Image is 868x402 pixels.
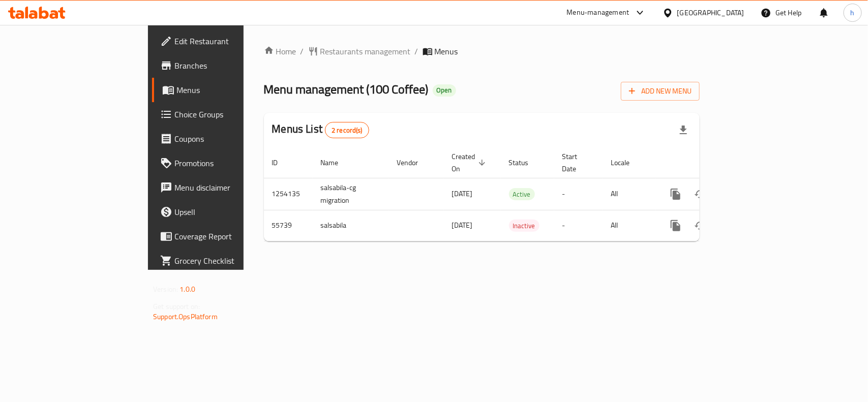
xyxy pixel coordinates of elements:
[688,182,712,206] button: Change Status
[664,213,688,238] button: more
[153,283,178,296] span: Version:
[603,210,655,241] td: All
[152,151,293,175] a: Promotions
[308,45,411,57] a: Restaurants management
[174,133,285,145] span: Coupons
[509,189,535,200] span: Active
[611,157,643,169] span: Locale
[688,213,712,238] button: Change Status
[452,219,473,232] span: [DATE]
[174,206,285,218] span: Upsell
[264,78,429,101] span: Menu management ( 100 Coffee )
[664,182,688,206] button: more
[677,7,744,18] div: [GEOGRAPHIC_DATA]
[621,82,700,101] button: Add New Menu
[152,200,293,224] a: Upsell
[851,7,855,18] span: h
[433,84,456,97] div: Open
[671,118,696,142] div: Export file
[435,45,458,57] span: Menus
[562,150,591,175] span: Start Date
[264,45,700,57] nav: breadcrumb
[325,126,369,135] span: 2 record(s)
[325,122,369,138] div: Total records count
[509,157,542,169] span: Status
[433,86,456,95] span: Open
[415,45,418,57] li: /
[320,45,411,57] span: Restaurants management
[174,230,285,242] span: Coverage Report
[567,7,630,19] div: Menu-management
[655,147,769,178] th: Actions
[301,45,304,57] li: /
[174,181,285,194] span: Menu disclaimer
[509,220,540,232] span: Inactive
[452,150,489,175] span: Created On
[152,249,293,273] a: Grocery Checklist
[321,157,352,169] span: Name
[153,310,218,323] a: Support.OpsPlatform
[452,187,473,200] span: [DATE]
[313,178,389,210] td: salsabila-cg migration
[554,178,603,210] td: -
[152,224,293,249] a: Coverage Report
[174,59,285,72] span: Branches
[152,78,293,102] a: Menus
[313,210,389,241] td: salsabila
[554,210,603,241] td: -
[174,108,285,120] span: Choice Groups
[174,35,285,47] span: Edit Restaurant
[174,157,285,169] span: Promotions
[272,157,291,169] span: ID
[152,53,293,78] a: Branches
[174,255,285,267] span: Grocery Checklist
[272,121,369,138] h2: Menus List
[152,175,293,200] a: Menu disclaimer
[603,178,655,210] td: All
[509,220,540,232] div: Inactive
[152,102,293,127] a: Choice Groups
[153,300,200,313] span: Get support on:
[264,147,769,241] table: enhanced table
[152,29,293,53] a: Edit Restaurant
[152,127,293,151] a: Coupons
[629,85,692,98] span: Add New Menu
[179,283,195,296] span: 1.0.0
[176,84,285,96] span: Menus
[397,157,432,169] span: Vendor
